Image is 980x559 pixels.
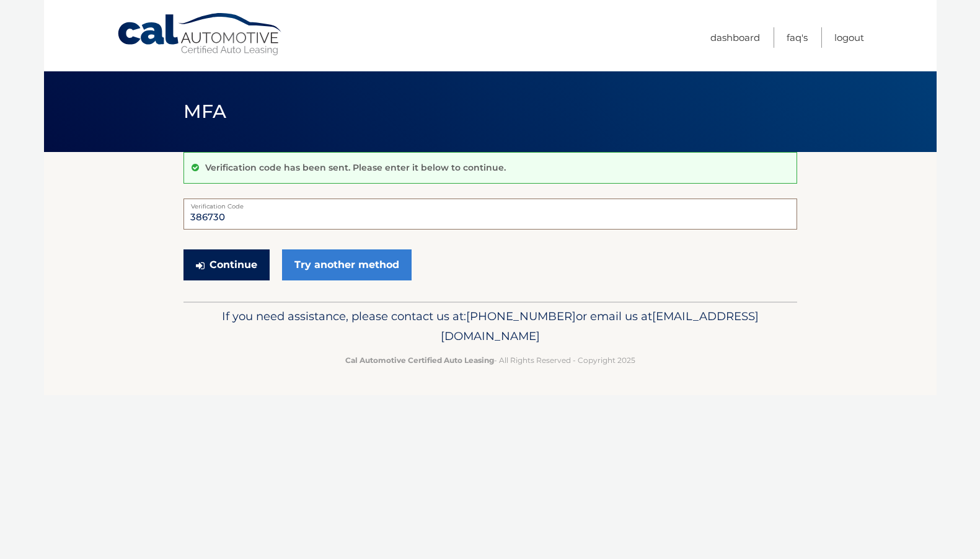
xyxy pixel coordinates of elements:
[787,27,808,48] a: FAQ's
[192,306,789,346] p: If you need assistance, please contact us at: or email us at
[117,12,284,56] a: Cal Automotive
[466,309,576,323] span: [PHONE_NUMBER]
[183,249,270,280] button: Continue
[192,354,789,367] p: - All Rights Reserved - Copyright 2025
[183,100,227,123] span: MFA
[183,199,797,208] label: Verification Code
[282,249,412,280] a: Try another method
[205,162,506,173] p: Verification code has been sent. Please enter it below to continue.
[183,199,797,230] input: Verification Code
[834,27,864,48] a: Logout
[710,27,760,48] a: Dashboard
[441,309,759,343] span: [EMAIL_ADDRESS][DOMAIN_NAME]
[345,356,494,365] strong: Cal Automotive Certified Auto Leasing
